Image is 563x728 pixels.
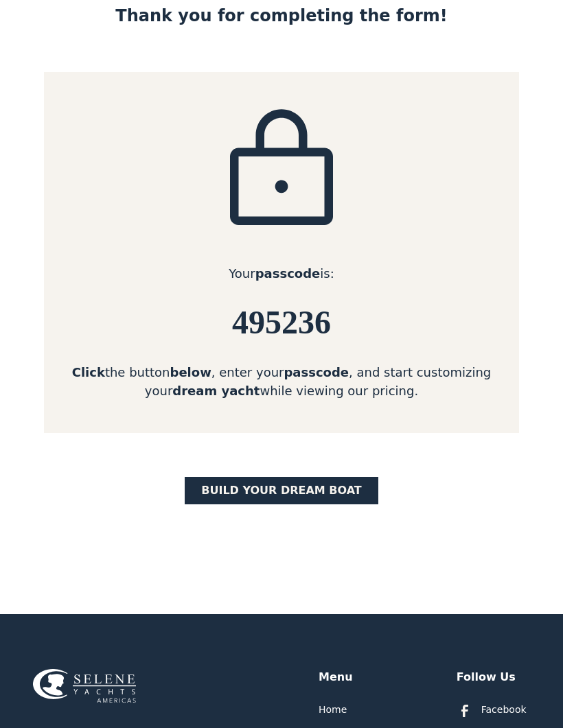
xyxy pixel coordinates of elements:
[457,703,527,719] a: Facebook
[44,305,519,341] h6: 495236
[72,365,105,379] strong: Click
[44,363,519,400] div: the button , enter your , and start customizing your while viewing our pricing.
[319,703,347,717] a: Home
[213,105,350,242] img: icon
[284,365,349,379] strong: passcode
[255,266,321,281] strong: passcode
[457,669,516,685] div: Follow Us
[172,384,260,398] strong: dream yacht
[115,3,447,28] div: Thank you for completing the form!
[481,703,527,717] div: Facebook
[170,365,211,379] strong: below
[319,669,353,685] div: Menu
[185,477,378,504] a: BUILD yOUR dream boat
[44,264,519,283] div: Your is:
